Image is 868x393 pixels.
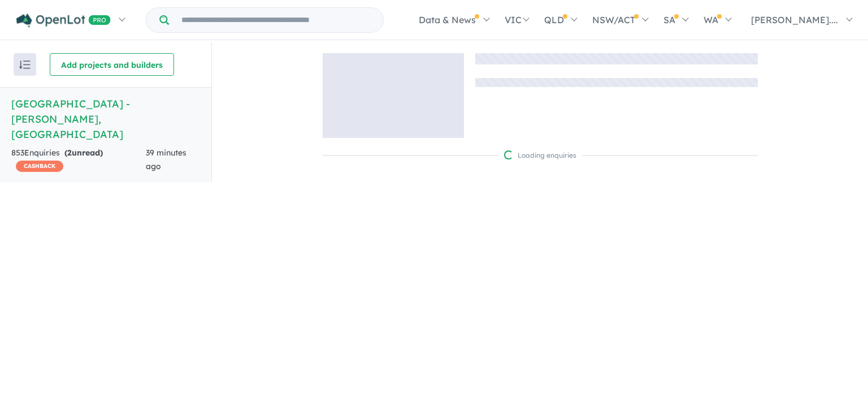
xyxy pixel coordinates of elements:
[11,146,146,174] div: 853 Enquir ies
[19,61,31,69] img: sort.svg
[146,148,186,171] span: 39 minutes ago
[50,53,174,76] button: Add projects and builders
[171,8,381,32] input: Try estate name, suburb, builder or developer
[16,14,111,28] img: Openlot PRO Logo White
[11,96,200,142] h5: [GEOGRAPHIC_DATA] - [PERSON_NAME] , [GEOGRAPHIC_DATA]
[504,150,576,161] div: Loading enquiries
[67,148,72,158] span: 2
[751,14,838,25] span: [PERSON_NAME]....
[64,148,103,158] strong: ( unread)
[16,161,63,172] span: CASHBACK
